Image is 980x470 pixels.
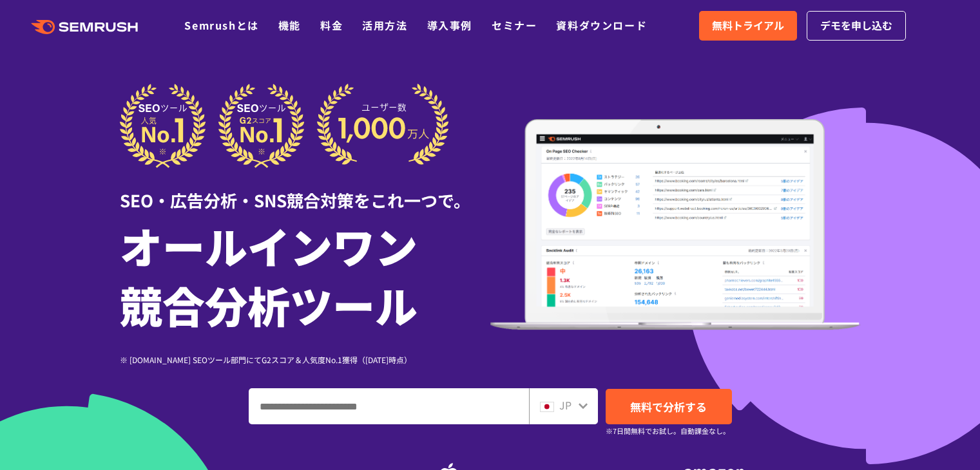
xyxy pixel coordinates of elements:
[820,17,892,34] span: デモを申し込む
[606,425,730,437] small: ※7日間無料でお試し。自動課金なし。
[120,353,490,366] div: ※ [DOMAIN_NAME] SEOツール部門にてG2スコア＆人気度No.1獲得（[DATE]時点）
[184,17,258,33] a: Semrushとは
[556,17,647,33] a: 資料ダウンロード
[492,17,537,33] a: セミナー
[630,399,707,415] span: 無料で分析する
[120,216,490,334] h1: オールインワン 競合分析ツール
[120,168,490,212] div: SEO・広告分析・SNS競合対策をこれ一つで。
[559,397,572,413] span: JP
[320,17,343,33] a: 料金
[712,17,784,34] span: 無料トライアル
[249,389,528,424] input: ドメイン、キーワードまたはURLを入力してください
[699,11,797,41] a: 無料トライアル
[807,11,906,41] a: デモを申し込む
[278,17,301,33] a: 機能
[427,17,472,33] a: 導入事例
[362,17,407,33] a: 活用方法
[606,389,732,424] a: 無料で分析する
